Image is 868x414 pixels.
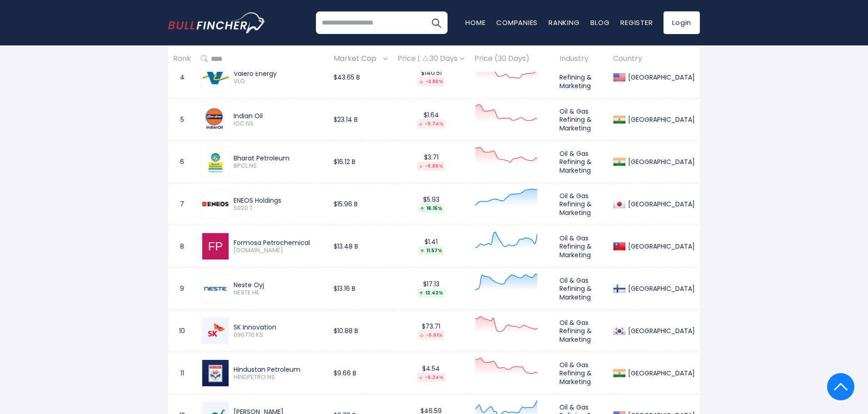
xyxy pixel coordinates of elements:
[202,282,229,295] img: NESTE.HE.png
[398,280,464,298] div: $17.13
[554,141,608,183] td: Oil & Gas Refining & Marketing
[202,202,229,206] img: 5020.T.png
[202,318,229,344] img: 096770.KS.png
[554,45,608,72] th: Industry
[329,310,393,352] td: $10.88 B
[418,330,444,340] div: -6.61%
[202,149,229,175] img: BPCL.NS.png
[554,183,608,225] td: Oil & Gas Refining & Marketing
[329,141,393,183] td: $16.12 B
[234,162,324,170] span: BPCL.NS
[234,205,324,212] span: 5020.T
[234,120,324,128] span: IOC.NS
[398,195,464,213] div: $5.93
[234,70,324,78] div: Valero Energy
[419,246,444,255] div: 11.57%
[417,373,445,382] div: -9.24%
[626,327,695,335] div: [GEOGRAPHIC_DATA]
[234,78,324,85] span: VLO
[168,310,196,352] td: 10
[398,153,464,171] div: $3.71
[626,369,695,377] div: [GEOGRAPHIC_DATA]
[329,99,393,141] td: $23.14 B
[419,204,444,213] div: 18.15%
[608,45,700,72] th: Country
[626,73,695,81] div: [GEOGRAPHIC_DATA]
[202,106,229,133] img: IOC.NS.png
[626,115,695,124] div: [GEOGRAPHIC_DATA]
[234,112,324,120] div: Indian Oil
[554,56,608,99] td: Oil & Gas Refining & Marketing
[168,12,266,33] a: Go to homepage
[554,225,608,268] td: Oil & Gas Refining & Marketing
[469,45,554,72] th: Price (30 Days)
[329,268,393,310] td: $13.16 B
[418,77,445,86] div: -3.86%
[168,56,196,99] td: 4
[663,11,700,34] a: Login
[234,289,324,297] span: NESTE.HE
[626,284,695,293] div: [GEOGRAPHIC_DATA]
[398,364,464,382] div: $4.54
[234,281,324,289] div: Neste Oyj
[398,238,464,255] div: $1.41
[626,158,695,166] div: [GEOGRAPHIC_DATA]
[329,225,393,268] td: $13.48 B
[168,45,196,72] th: Rank
[234,374,324,381] span: HINDPETRO.NS
[329,56,393,99] td: $43.65 B
[425,11,448,34] button: Search
[168,352,196,394] td: 11
[168,12,266,33] img: bullfincher logo
[329,352,393,394] td: $9.66 B
[554,99,608,141] td: Oil & Gas Refining & Marketing
[329,183,393,225] td: $15.96 B
[334,52,381,66] span: Market Cap
[418,288,445,298] div: 12.42%
[398,69,464,86] div: $140.51
[554,352,608,394] td: Oil & Gas Refining & Marketing
[168,225,196,268] td: 8
[234,323,324,331] div: SK Innovation
[234,154,324,162] div: Bharat Petroleum
[549,18,579,27] a: Ranking
[168,99,196,141] td: 5
[202,64,229,90] img: VLO.png
[234,239,324,247] div: Formosa Petrochemical
[465,18,485,27] a: Home
[417,161,445,171] div: -6.86%
[234,196,324,205] div: ENEOS Holdings
[626,200,695,208] div: [GEOGRAPHIC_DATA]
[554,310,608,352] td: Oil & Gas Refining & Marketing
[554,268,608,310] td: Oil & Gas Refining & Marketing
[202,360,229,386] img: HINDPETRO.NS.png
[168,183,196,225] td: 7
[620,18,653,27] a: Register
[398,322,464,340] div: $73.71
[234,331,324,339] span: 096770.KS
[168,141,196,183] td: 6
[398,111,464,129] div: $1.64
[234,365,324,374] div: Hindustan Petroleum
[417,119,445,129] div: -5.74%
[626,242,695,250] div: [GEOGRAPHIC_DATA]
[168,268,196,310] td: 9
[590,18,609,27] a: Blog
[234,247,324,254] span: [DOMAIN_NAME]
[496,18,538,27] a: Companies
[398,54,464,64] div: Price | 30 Days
